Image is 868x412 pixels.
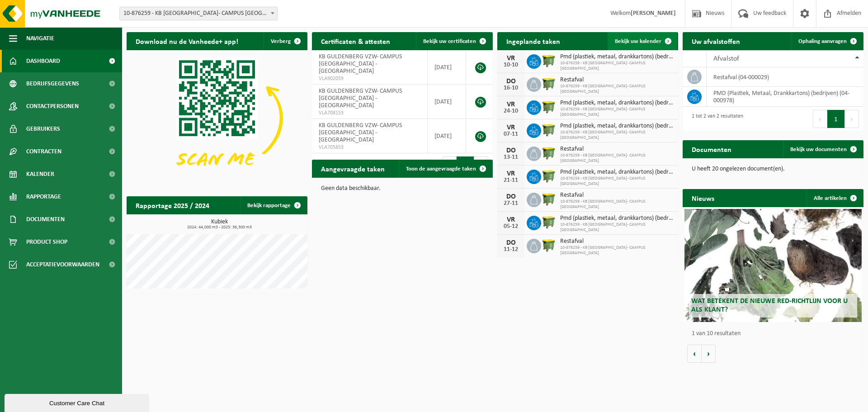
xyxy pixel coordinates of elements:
[26,118,60,140] span: Gebruikers
[502,246,520,253] div: 11-12
[541,122,557,137] img: WB-1100-HPE-GN-50
[692,166,854,172] p: U heeft 20 ongelezen document(en).
[497,32,569,50] h2: Ingeplande taken
[615,38,661,44] span: Bekijk uw kalender
[560,169,674,176] span: Pmd (plastiek, metaal, drankkartons) (bedrijven)
[807,189,863,207] a: Alle artikelen
[131,219,307,230] h3: Kubiek
[541,191,557,207] img: WB-1100-HPE-GN-50
[26,95,79,118] span: Contactpersonen
[631,10,676,17] strong: [PERSON_NAME]
[502,131,520,137] div: 07-11
[423,38,476,44] span: Bekijk uw certificaten
[428,50,466,85] td: [DATE]
[541,168,557,184] img: WB-1100-HPE-GN-50
[845,110,859,128] button: Next
[560,84,674,95] span: 10-876259 - KB [GEOGRAPHIC_DATA]- CAMPUS [GEOGRAPHIC_DATA]
[541,53,557,68] img: WB-1100-HPE-GN-50
[541,76,557,91] img: WB-1100-HPE-GN-50
[707,67,863,87] td: restafval (04-000029)
[608,32,677,50] a: Bekijk uw kalender
[560,53,674,61] span: Pmd (plastiek, metaal, drankkartons) (bedrijven)
[271,38,291,44] span: Verberg
[541,214,557,230] img: WB-1100-HPE-GN-50
[26,50,60,72] span: Dashboard
[560,107,674,118] span: 10-876259 - KB [GEOGRAPHIC_DATA]- CAMPUS [GEOGRAPHIC_DATA]
[560,61,674,71] span: 10-876259 - KB [GEOGRAPHIC_DATA]- CAMPUS [GEOGRAPHIC_DATA]
[127,32,247,50] h2: Download nu de Vanheede+ app!
[406,166,476,172] span: Toon de aangevraagde taken
[264,32,307,50] button: Verberg
[312,32,399,50] h2: Certificaten & attesten
[26,140,61,163] span: Contracten
[684,209,862,322] a: Wat betekent de nieuwe RED-richtlijn voor u als klant?
[240,196,307,214] a: Bekijk rapportage
[683,189,723,207] h2: Nieuws
[502,108,520,114] div: 24-10
[127,196,218,214] h2: Rapportage 2025 / 2024
[502,200,520,207] div: 27-11
[560,192,674,199] span: Restafval
[687,345,702,363] button: Vorige
[683,32,749,50] h2: Uw afvalstoffen
[502,85,520,91] div: 16-10
[502,216,520,223] div: VR
[560,123,674,130] span: Pmd (plastiek, metaal, drankkartons) (bedrijven)
[691,298,848,313] span: Wat betekent de nieuwe RED-richtlijn voor u als klant?
[813,110,827,128] button: Previous
[26,27,54,50] span: Navigatie
[502,147,520,154] div: DO
[502,193,520,200] div: DO
[26,208,65,231] span: Documenten
[26,163,54,185] span: Kalender
[131,225,307,230] span: 2024: 44,000 m3 - 2025: 36,300 m3
[541,145,557,161] img: WB-1100-HPE-GN-50
[560,245,674,256] span: 10-876259 - KB [GEOGRAPHIC_DATA]- CAMPUS [GEOGRAPHIC_DATA]
[707,87,863,107] td: PMD (Plastiek, Metaal, Drankkartons) (bedrijven) (04-000978)
[541,237,557,253] img: WB-1100-HPE-GN-50
[428,119,466,153] td: [DATE]
[312,160,394,177] h2: Aangevraagde taken
[560,76,674,84] span: Restafval
[687,109,743,129] div: 1 tot 2 van 2 resultaten
[119,7,278,20] span: 10-876259 - KB GULDENBERG VZW- CAMPUS BAMO - MOORSELE
[502,177,520,184] div: 21-11
[502,154,520,161] div: 13-11
[319,144,420,151] span: VLA705853
[502,78,520,85] div: DO
[502,124,520,131] div: VR
[26,231,67,253] span: Product Shop
[26,253,99,276] span: Acceptatievoorwaarden
[26,72,79,95] span: Bedrijfsgegevens
[798,38,847,44] span: Ophaling aanvragen
[502,55,520,62] div: VR
[560,199,674,210] span: 10-876259 - KB [GEOGRAPHIC_DATA]- CAMPUS [GEOGRAPHIC_DATA]
[319,75,420,82] span: VLA902059
[702,345,716,363] button: Volgende
[319,53,402,75] span: KB GULDENBERG VZW- CAMPUS [GEOGRAPHIC_DATA] - [GEOGRAPHIC_DATA]
[560,146,674,153] span: Restafval
[560,222,674,233] span: 10-876259 - KB [GEOGRAPHIC_DATA]- CAMPUS [GEOGRAPHIC_DATA]
[683,140,741,158] h2: Documenten
[560,215,674,222] span: Pmd (plastiek, metaal, drankkartons) (bedrijven)
[5,392,151,412] iframe: chat widget
[560,238,674,245] span: Restafval
[399,160,492,178] a: Toon de aangevraagde taken
[692,331,859,337] p: 1 van 10 resultaten
[541,99,557,114] img: WB-1100-HPE-GN-50
[713,55,739,62] span: Afvalstof
[319,122,402,143] span: KB GULDENBERG VZW- CAMPUS [GEOGRAPHIC_DATA] - [GEOGRAPHIC_DATA]
[416,32,492,50] a: Bekijk uw certificaten
[428,85,466,119] td: [DATE]
[319,88,402,109] span: KB GULDENBERG VZW- CAMPUS [GEOGRAPHIC_DATA] - [GEOGRAPHIC_DATA]
[791,32,863,50] a: Ophaling aanvragen
[502,62,520,68] div: 10-10
[321,185,484,192] p: Geen data beschikbaar.
[502,223,520,230] div: 05-12
[560,153,674,164] span: 10-876259 - KB [GEOGRAPHIC_DATA]- CAMPUS [GEOGRAPHIC_DATA]
[783,140,863,158] a: Bekijk uw documenten
[790,147,847,152] span: Bekijk uw documenten
[120,7,277,20] span: 10-876259 - KB GULDENBERG VZW- CAMPUS BAMO - MOORSELE
[560,99,674,107] span: Pmd (plastiek, metaal, drankkartons) (bedrijven)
